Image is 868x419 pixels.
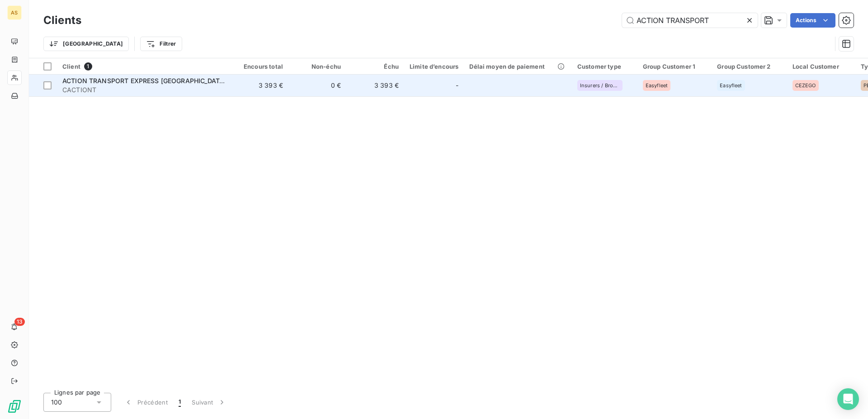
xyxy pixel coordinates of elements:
[294,63,341,70] div: Non-échu
[84,62,92,71] span: 1
[580,83,620,88] span: Insurers / Brokers
[469,63,566,70] div: Délai moyen de paiement
[186,393,232,412] button: Suivant
[118,393,173,412] button: Précédent
[646,83,668,88] span: Easyfleet
[837,388,859,410] div: Open Intercom Messenger
[456,81,458,90] span: -
[179,398,181,407] span: 1
[7,5,22,20] div: AS
[795,83,816,88] span: CEZEGO
[140,37,182,51] button: Filtrer
[643,63,706,70] div: Group Customer 1
[14,318,25,326] span: 13
[790,13,835,28] button: Actions
[720,83,742,88] span: Easyfleet
[43,37,129,51] button: [GEOGRAPHIC_DATA]
[346,75,404,96] td: 3 393 €
[717,63,781,70] div: Group Customer 2
[236,63,283,70] div: Encours total
[62,77,226,85] span: ACTION TRANSPORT EXPRESS [GEOGRAPHIC_DATA]
[410,63,458,70] div: Limite d’encours
[622,13,758,28] input: Rechercher
[793,63,850,70] div: Local Customer
[7,399,22,414] img: Logo LeanPay
[352,63,399,70] div: Échu
[173,393,186,412] button: 1
[62,63,80,70] span: Client
[231,75,288,96] td: 3 393 €
[62,85,225,94] span: CACTIONT
[51,398,62,407] span: 100
[288,75,346,96] td: 0 €
[43,12,81,28] h3: Clients
[577,63,632,70] div: Customer type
